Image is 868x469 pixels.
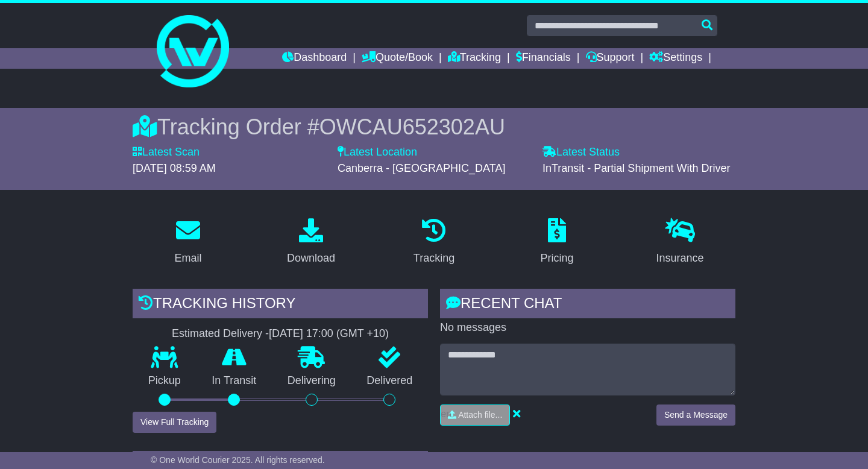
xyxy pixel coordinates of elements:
div: Email [174,250,201,266]
div: RECENT CHAT [440,289,735,321]
p: No messages [440,321,735,335]
label: Latest Location [338,146,417,159]
span: [DATE] 08:59 AM [133,162,216,174]
span: InTransit - Partial Shipment With Driver [542,162,730,174]
div: Tracking Order # [133,114,735,140]
a: Download [279,214,343,271]
a: Pricing [532,214,581,271]
p: Delivering [272,374,351,388]
a: Dashboard [282,48,347,69]
div: Tracking history [133,289,428,321]
span: Canberra - [GEOGRAPHIC_DATA] [338,162,505,174]
div: Insurance [656,250,703,266]
a: Tracking [448,48,501,69]
a: Email [166,214,209,271]
div: Tracking [414,250,454,266]
a: Financials [516,48,571,69]
span: OWCAU652302AU [319,115,505,139]
p: In Transit [197,374,272,388]
button: Send a Message [656,404,735,426]
a: Insurance [648,214,711,271]
label: Latest Status [542,146,620,159]
div: Estimated Delivery - [133,327,428,341]
span: © One World Courier 2025. All rights reserved. [151,455,325,465]
p: Delivered [351,374,429,388]
div: [DATE] 17:00 (GMT +10) [269,327,389,341]
div: Download [287,250,335,266]
button: View Full Tracking [133,412,216,433]
div: Pricing [540,250,573,266]
label: Latest Scan [133,146,200,159]
p: Pickup [133,374,197,388]
a: Quote/Book [362,48,433,69]
a: Support [586,48,635,69]
a: Tracking [406,214,462,271]
a: Settings [649,48,702,69]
